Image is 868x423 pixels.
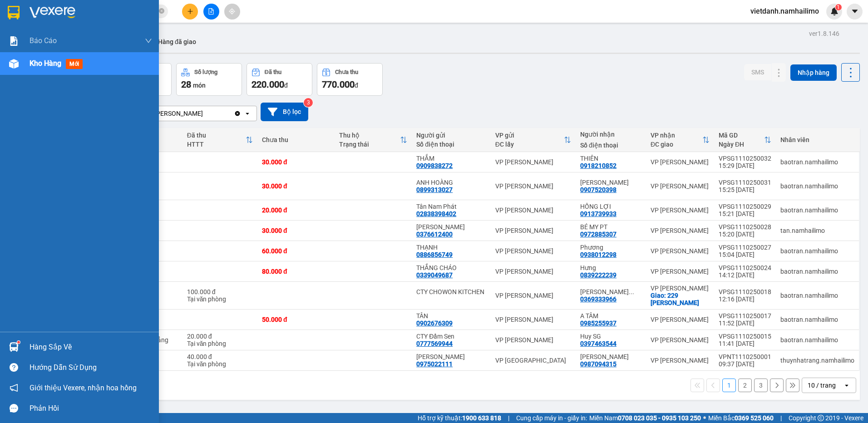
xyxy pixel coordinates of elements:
span: plus [187,8,193,15]
input: Selected VP Phan Thiết. [204,109,205,118]
div: Ng T Hà [416,353,486,360]
div: Trạng thái [339,141,400,148]
div: 0975022111 [416,360,453,368]
strong: 1900 633 818 [462,414,501,422]
div: 0902676309 [416,320,453,327]
div: baotran.namhailimo [780,292,854,299]
div: Đã thu [187,132,246,139]
div: Trần Thiện Trung [580,353,641,360]
div: HỒNG LỘC [416,223,486,231]
div: baotran.namhailimo [780,268,854,275]
div: VPSG1110250018 [719,288,771,295]
button: Hàng đã giao [151,31,203,53]
div: VP [GEOGRAPHIC_DATA] [495,357,571,364]
div: Đã thu [265,69,281,75]
div: 20.000 đ [187,333,253,340]
div: VP [PERSON_NAME] [651,316,710,323]
button: Nhập hàng [790,64,837,81]
div: TRẦN THỊ ÁNH PHONG [580,288,641,295]
div: VP [PERSON_NAME] [495,292,571,299]
button: 3 [754,379,768,392]
button: plus [182,4,198,20]
div: 09:37 [DATE] [719,360,771,368]
div: 0376612400 [416,231,453,238]
span: | [508,413,509,423]
div: CTY Đầm Sen [416,333,486,340]
div: 60.000 đ [262,247,330,255]
div: VP [PERSON_NAME] [495,316,571,323]
span: CR : [7,59,21,69]
span: đ [284,82,288,89]
span: message [10,404,18,413]
div: ANH HOÀNG [416,179,486,186]
div: VP [PERSON_NAME] [495,207,571,214]
div: THẠNH [416,244,486,251]
button: 1 [722,379,736,392]
div: baotran.namhailimo [780,182,854,190]
div: 20.000 [7,59,82,69]
div: ĐC lấy [495,141,564,148]
div: Số điện thoại [580,142,641,149]
div: VP [PERSON_NAME] [495,247,571,255]
span: notification [10,384,18,392]
div: Giao: 229 Tôn Đức Thắng [651,292,710,306]
div: 0972885307 [580,231,616,238]
div: HỒNG LỢI [580,203,641,210]
span: question-circle [10,363,18,372]
span: close-circle [159,8,164,14]
div: 0839222239 [580,271,616,279]
div: 11:52 [DATE] [719,320,771,327]
div: Ngày ĐH [719,141,764,148]
div: VP [PERSON_NAME] [651,268,710,275]
div: VP [PERSON_NAME] [651,182,710,190]
div: baotran.namhailimo [780,336,854,344]
div: 80.000 đ [262,268,330,275]
div: 100.000 đ [187,288,253,295]
div: VP gửi [495,132,564,139]
div: 30.000 đ [262,182,330,190]
span: ⚪️ [703,416,706,420]
div: 0397463544 [580,340,616,347]
div: 0938012298 [580,251,616,258]
div: VP [PERSON_NAME] [651,247,710,255]
div: baotran.namhailimo [780,158,854,166]
div: 0899313027 [416,186,453,193]
button: Bộ lọc [261,103,308,121]
sup: 1 [17,341,20,344]
div: Hướng dẫn sử dụng [30,361,152,374]
strong: 0708 023 035 - 0935 103 250 [618,414,701,422]
button: caret-down [847,4,863,20]
div: 15:25 [DATE] [719,186,771,193]
th: Toggle SortBy [182,128,257,152]
div: 0918210852 [580,162,616,169]
div: 0913739933 [580,210,616,217]
div: VP [PERSON_NAME] [651,207,710,214]
div: TÂN [416,312,486,320]
div: VP [PERSON_NAME] [495,182,571,190]
div: VP [PERSON_NAME] [651,158,710,166]
div: VPSG1110250027 [719,244,771,251]
div: VP [PERSON_NAME] [651,227,710,234]
div: Huy SG [580,333,641,340]
div: Chưa thu [335,69,358,75]
img: warehouse-icon [9,59,19,69]
div: VPSG1110250028 [719,223,771,231]
div: 14:12 [DATE] [719,271,771,279]
div: 15:21 [DATE] [719,210,771,217]
div: 30.000 đ [262,227,330,234]
div: GP dental [87,30,160,40]
button: Số lượng28món [176,63,242,96]
div: THẮM [416,155,486,162]
div: ĐC giao [651,141,702,148]
div: VP [PERSON_NAME] [651,357,710,364]
span: Giới thiệu Vexere, nhận hoa hồng [30,382,137,393]
span: file-add [208,8,214,15]
div: 0339049687 [416,271,453,279]
img: solution-icon [9,36,19,46]
strong: 0369 525 060 [735,414,774,422]
th: Toggle SortBy [714,128,776,152]
div: Mã GD [719,132,764,139]
span: close-circle [159,7,164,16]
div: 0935688481 [8,40,80,53]
div: 50.000 đ [262,316,330,323]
